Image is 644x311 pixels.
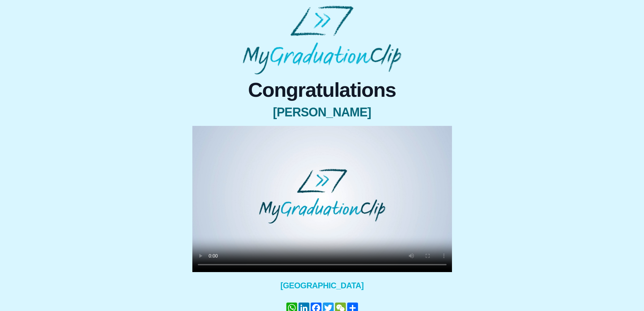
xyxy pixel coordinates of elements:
span: [PERSON_NAME] [192,106,452,119]
img: MyGraduationClip [243,5,401,74]
span: [GEOGRAPHIC_DATA] [192,280,452,291]
span: Congratulations [192,80,452,100]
